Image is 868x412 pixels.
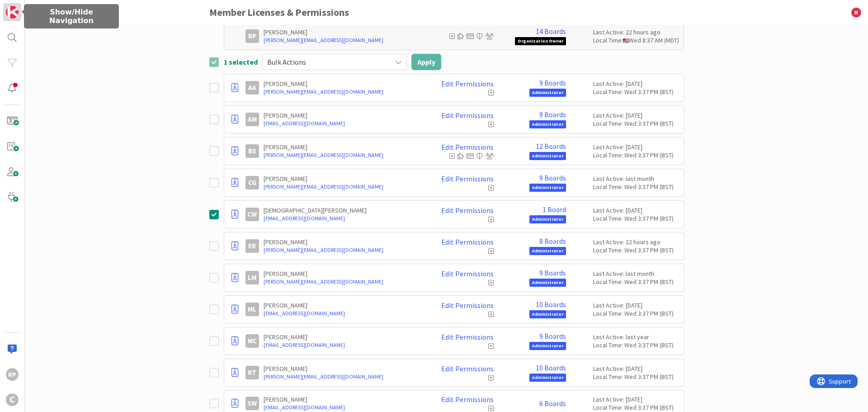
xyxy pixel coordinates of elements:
div: ML [245,303,259,316]
div: Local Time: Wed 3:37 PM (BST) [593,373,679,381]
div: Last Active: last year [593,333,679,341]
h5: Show/Hide Navigation [28,8,115,25]
span: Administrator [529,215,566,223]
div: SW [245,397,259,410]
div: AA [245,81,259,95]
p: [PERSON_NAME] [264,238,421,246]
div: Last Active: last month [593,270,679,278]
a: 12 Boards [536,142,566,150]
div: Last Active: last month [593,175,679,183]
div: Last Active: [DATE] [593,301,679,309]
p: [DEMOGRAPHIC_DATA][PERSON_NAME] [264,206,421,214]
div: Local Time: Wed 3:37 PM (BST) [593,246,679,254]
img: Visit kanbanzone.com [6,6,19,19]
span: 1 selected [224,57,258,67]
a: 9 Boards [539,269,566,277]
div: RP [6,368,19,381]
div: AM [245,113,259,126]
a: Edit Permissions [441,80,494,88]
a: 9 Boards [539,174,566,182]
a: [EMAIL_ADDRESS][DOMAIN_NAME] [264,341,421,349]
div: Local Time: Wed 3:37 PM (BST) [593,183,679,191]
a: [PERSON_NAME][EMAIL_ADDRESS][DOMAIN_NAME] [264,88,421,96]
a: [PERSON_NAME][EMAIL_ADDRESS][DOMAIN_NAME] [264,246,421,254]
div: Last Active: 22 hours ago [593,28,679,36]
div: Local Time: Wed 3:37 PM (BST) [593,214,679,223]
a: 8 Boards [539,237,566,245]
div: Local Time: Wed 3:37 PM (BST) [593,309,679,317]
a: [EMAIL_ADDRESS][DOMAIN_NAME] [264,214,421,223]
div: BS [245,144,259,158]
span: Administrator [529,374,566,382]
a: Edit Permissions [441,333,494,341]
div: Local Time: Wed 3:37 PM (BST) [593,403,679,412]
a: Edit Permissions [441,175,494,183]
a: 1 Board [542,205,566,213]
a: [PERSON_NAME][EMAIL_ADDRESS][DOMAIN_NAME] [264,278,421,286]
a: [PERSON_NAME][EMAIL_ADDRESS][DOMAIN_NAME] [264,151,421,159]
a: [PERSON_NAME][EMAIL_ADDRESS][DOMAIN_NAME] [264,373,421,381]
div: CG [245,176,259,189]
div: Last Active: 22 hours ago [593,238,679,246]
a: [PERSON_NAME][EMAIL_ADDRESS][DOMAIN_NAME] [264,36,421,44]
span: Administrator [529,89,566,97]
a: 10 Boards [536,300,566,308]
span: Support [19,1,41,12]
a: Edit Permissions [441,301,494,309]
div: Local Time: Wed 3:37 PM (BST) [593,278,679,286]
a: 6 Boards [539,399,566,407]
div: ER [245,239,259,253]
img: us.png [623,38,629,43]
p: [PERSON_NAME] [264,111,421,119]
div: RP [245,29,259,43]
div: Last Active: [DATE] [593,206,679,214]
p: [PERSON_NAME] [264,301,421,309]
span: Organization Owner [515,37,566,45]
a: Edit Permissions [441,270,494,278]
a: Edit Permissions [441,111,494,119]
div: Last Active: [DATE] [593,111,679,119]
a: 9 Boards [539,110,566,118]
span: Administrator [529,247,566,255]
div: CW [245,208,259,221]
p: [PERSON_NAME] [264,143,421,151]
span: Bulk Actions [267,56,387,68]
div: Last Active: [DATE] [593,365,679,373]
div: LM [245,271,259,284]
p: [PERSON_NAME] [264,333,421,341]
button: Apply [411,54,441,70]
span: Administrator [529,184,566,192]
div: Last Active: [DATE] [593,395,679,403]
span: Administrator [529,120,566,128]
div: C [6,393,19,406]
div: Local Time: Wed 3:37 PM (BST) [593,151,679,159]
a: Edit Permissions [441,206,494,214]
span: Administrator [529,279,566,287]
p: [PERSON_NAME] [264,395,421,403]
div: Last Active: [DATE] [593,143,679,151]
div: MC [245,334,259,348]
a: 14 Boards [536,27,566,35]
p: [PERSON_NAME] [264,80,421,88]
div: Local Time: Wed 3:37 PM (BST) [593,88,679,96]
span: Administrator [529,342,566,350]
span: Administrator [529,310,566,318]
a: 9 Boards [539,332,566,340]
a: 10 Boards [536,364,566,372]
a: Edit Permissions [441,143,494,151]
p: [PERSON_NAME] [264,175,421,183]
p: [PERSON_NAME] [264,365,421,373]
a: Edit Permissions [441,365,494,373]
div: RT [245,366,259,379]
a: [PERSON_NAME][EMAIL_ADDRESS][DOMAIN_NAME] [264,183,421,191]
a: Edit Permissions [441,395,494,403]
a: [EMAIL_ADDRESS][DOMAIN_NAME] [264,119,421,128]
p: [PERSON_NAME] [264,28,421,36]
a: [EMAIL_ADDRESS][DOMAIN_NAME] [264,403,421,412]
div: Last Active: [DATE] [593,80,679,88]
div: Local Time: Wed 8:37 AM (MDT) [593,36,679,44]
a: Edit Permissions [441,238,494,246]
a: [EMAIL_ADDRESS][DOMAIN_NAME] [264,309,421,317]
a: 9 Boards [539,79,566,87]
div: Local Time: Wed 3:37 PM (BST) [593,341,679,349]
